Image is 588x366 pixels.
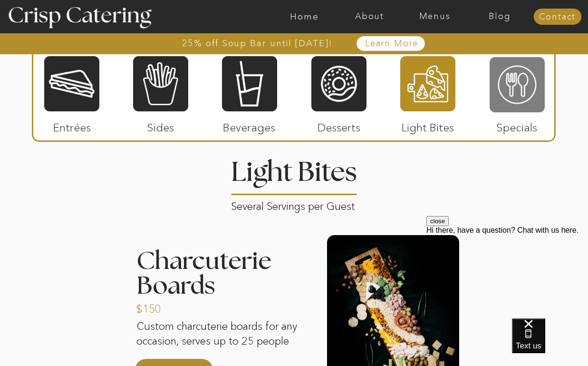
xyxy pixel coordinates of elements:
a: Blog [467,12,532,21]
p: Entrées [40,111,104,139]
p: Beverages [218,111,281,139]
h2: Light Bites [228,159,361,194]
a: Home [272,12,337,21]
a: Learn More [343,39,441,49]
h3: Charcuterie Boards [136,249,311,299]
iframe: podium webchat widget prompt [426,216,588,330]
p: Custom charcuterie boards for any occasion, serves up to 25 people [136,319,299,361]
p: Several Servings per Guest [231,197,358,208]
p: Specials [485,111,549,139]
a: Menus [402,12,467,21]
p: Light Bites [396,111,460,139]
p: Desserts [308,111,371,139]
a: 25% off Soup Bar until [DATE]! [148,39,367,48]
p: Sides [129,111,192,139]
iframe: podium webchat widget bubble [512,318,588,366]
a: About [337,12,402,21]
a: $150 [136,293,199,320]
a: Contact [533,12,581,22]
